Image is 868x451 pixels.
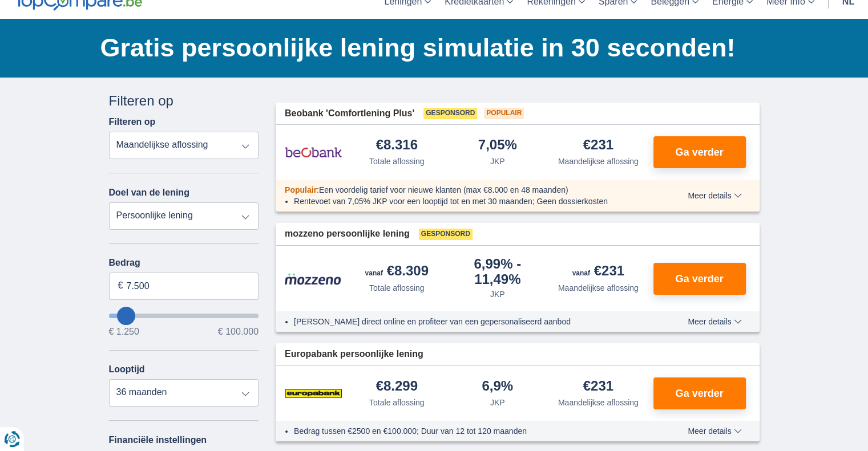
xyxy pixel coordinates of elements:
div: JKP [490,289,505,300]
button: Ga verder [653,263,746,295]
span: Gesponsord [423,108,477,119]
div: €231 [572,264,624,280]
label: Looptijd [109,364,145,375]
span: Gesponsord [419,229,473,240]
div: 6,9% [482,379,513,395]
button: Ga verder [653,136,746,168]
button: Meer details [679,426,750,436]
div: €8.309 [365,264,429,280]
li: [PERSON_NAME] direct online en profiteer van een gepersonaliseerd aanbod [294,316,646,327]
span: Meer details [688,192,741,200]
div: Filteren op [109,91,259,111]
span: Populair [285,185,317,194]
span: Europabank persoonlijke lening [285,348,423,361]
div: Totale aflossing [369,156,425,167]
span: mozzeno persoonlijke lening [285,227,410,241]
button: Meer details [679,317,750,326]
span: Ga verder [675,388,723,399]
h1: Gratis persoonlijke lening simulatie in 30 seconden! [100,30,760,66]
div: Maandelijkse aflossing [558,156,639,167]
button: Meer details [679,191,750,200]
span: Ga verder [675,147,723,157]
div: €8.299 [376,379,418,395]
div: JKP [490,397,505,408]
div: Maandelijkse aflossing [558,282,639,294]
div: €231 [583,379,613,395]
li: Rentevoet van 7,05% JKP voor een looptijd tot en met 30 maanden; Geen dossierkosten [294,196,646,207]
img: product.pl.alt Beobank [285,138,342,166]
div: €8.316 [376,138,418,153]
input: wantToBorrow [109,314,259,318]
div: Maandelijkse aflossing [558,397,639,408]
div: : [276,184,655,196]
div: JKP [490,156,505,167]
img: product.pl.alt Mozzeno [285,273,342,285]
div: Totale aflossing [369,397,425,408]
span: Een voordelig tarief voor nieuwe klanten (max €8.000 en 48 maanden) [319,185,568,194]
img: product.pl.alt Europabank [285,379,342,408]
span: € [118,279,123,292]
li: Bedrag tussen €2500 en €100.000; Duur van 12 tot 120 maanden [294,425,646,437]
div: Totale aflossing [369,282,425,294]
label: Doel van de lening [109,188,189,198]
span: Ga verder [675,274,723,284]
label: Financiële instellingen [109,435,207,445]
button: Ga verder [653,377,746,409]
span: Populair [484,108,524,119]
label: Filteren op [109,117,156,127]
div: €231 [583,138,613,153]
span: € 100.000 [218,327,259,336]
div: 7,05% [478,138,517,153]
label: Bedrag [109,258,259,268]
span: Meer details [688,318,741,326]
span: Beobank 'Comfortlening Plus' [285,107,414,120]
div: 6,99% [452,257,544,286]
span: Meer details [688,427,741,435]
span: € 1.250 [109,327,139,336]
